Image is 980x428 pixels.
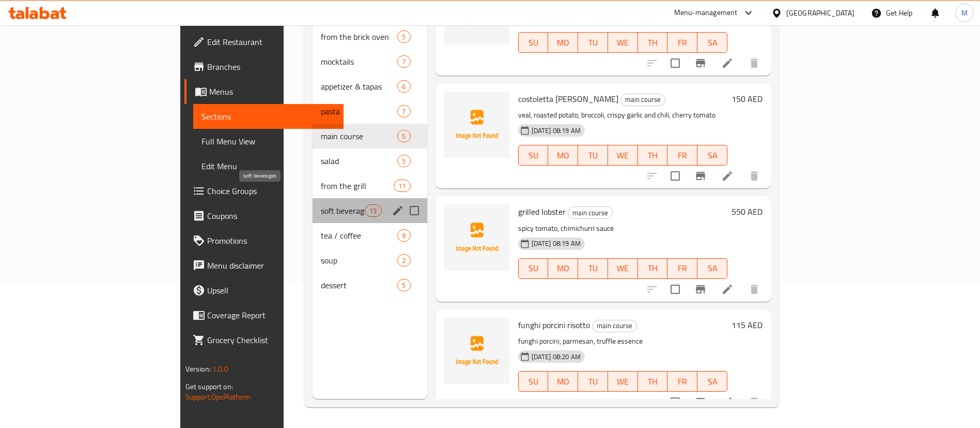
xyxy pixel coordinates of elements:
span: TH [642,261,664,276]
button: edit [390,203,406,218]
button: SA [697,32,727,53]
span: SU [523,261,545,276]
span: TH [642,148,664,163]
span: Edit Restaurant [207,36,336,48]
h6: 115 AED [732,318,763,332]
span: grilled lobster [518,204,566,219]
div: appetizer & tapas6 [313,74,427,99]
button: TH [638,371,668,392]
span: Promotions [207,234,336,247]
button: delete [742,51,767,76]
span: [DATE] 08:19 AM [527,126,585,136]
a: Upsell [184,278,344,303]
span: SA [702,35,723,50]
button: FR [667,32,697,53]
button: delete [742,277,767,302]
span: Menus [209,85,336,98]
a: Edit menu item [721,396,734,408]
span: 9 [398,231,410,241]
button: WE [608,371,638,392]
span: 5 [398,281,410,290]
div: pasta7 [313,99,427,124]
span: main course [321,130,398,142]
div: items [397,155,410,167]
button: FR [667,371,697,392]
button: SA [697,371,727,392]
span: Select to update [664,278,686,300]
div: main course [620,94,665,106]
button: WE [608,258,638,279]
h6: 550 AED [732,204,763,219]
h6: 150 AED [732,92,763,106]
button: TU [578,258,608,279]
span: MO [552,374,574,389]
span: M [961,7,968,19]
button: SA [697,258,727,279]
a: Edit menu item [721,283,734,296]
span: SU [523,35,545,50]
span: 5 [398,131,410,141]
div: from the grill [321,180,394,192]
span: pasta [321,105,398,117]
span: [DATE] 08:20 AM [527,352,585,362]
span: WE [612,35,634,50]
p: spicy tomato, chimichurri sauce [518,222,727,235]
span: 5 [398,156,410,166]
a: Coupons [184,203,344,228]
div: items [365,204,381,217]
button: TU [578,32,608,53]
span: main course [568,207,612,219]
span: costoletta [PERSON_NAME] [518,91,618,107]
span: SA [702,374,723,389]
a: Choice Groups [184,179,344,203]
button: SU [518,258,549,279]
span: funghi porcini risotto [518,317,590,333]
span: SU [523,148,545,163]
span: mocktails [321,55,398,68]
div: from the brick oven [321,31,398,43]
button: Branch-specific-item [688,277,713,302]
span: Full Menu View [201,135,336,147]
a: Menus [184,79,344,104]
button: Branch-specific-item [688,51,713,76]
img: grilled lobster [444,204,510,271]
span: soup [321,254,398,267]
span: main course [621,94,665,106]
span: Coverage Report [207,309,336,321]
button: TH [638,145,668,166]
span: Sections [201,110,336,123]
a: Branches [184,54,344,79]
span: 13 [365,206,381,216]
span: TH [642,35,664,50]
div: items [397,130,410,142]
div: dessert [321,279,398,291]
a: Edit menu item [721,57,734,69]
button: MO [548,371,578,392]
span: 2 [398,256,410,265]
img: costoletta alla milanese [444,92,510,158]
span: Select to update [664,165,686,187]
div: items [397,80,410,93]
span: 6 [398,82,410,92]
span: 1.0.0 [212,362,228,376]
button: delete [742,390,767,415]
span: Choice Groups [207,185,336,197]
img: funghi porcini risotto [444,318,510,384]
span: Select to update [664,391,686,413]
span: SA [702,261,723,276]
a: Menu disclaimer [184,253,344,278]
div: items [397,229,410,242]
nav: Menu sections [313,20,427,302]
a: Full Menu View [193,129,344,154]
span: appetizer & tapas [321,80,398,93]
button: TU [578,371,608,392]
span: 11 [394,181,410,191]
div: Menu-management [674,7,738,19]
span: FR [672,374,693,389]
a: Grocery Checklist [184,328,344,352]
button: FR [667,258,697,279]
span: Coupons [207,210,336,222]
span: Grocery Checklist [207,334,336,346]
